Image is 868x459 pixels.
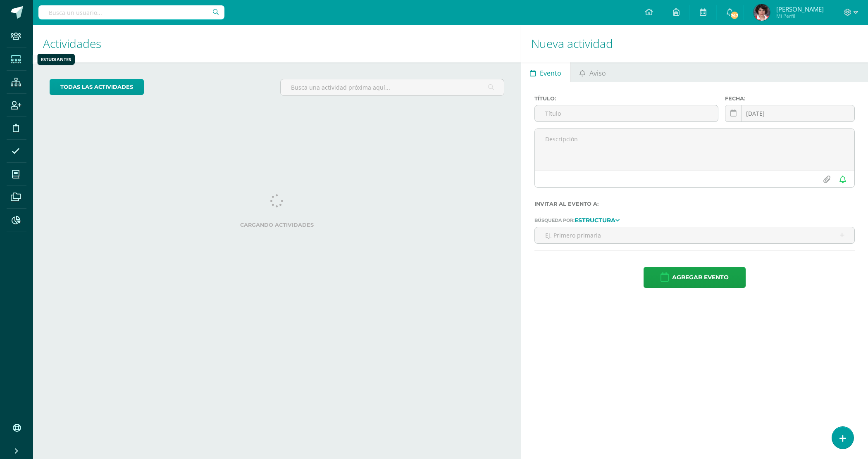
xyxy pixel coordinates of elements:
[571,62,615,82] a: Aviso
[535,227,854,243] input: Ej. Primero primaria
[535,105,718,121] input: Título
[644,267,746,288] button: Agregar evento
[41,56,71,62] div: Estudiantes
[672,267,729,288] span: Agregar evento
[575,217,620,223] a: Estructura
[534,217,575,223] span: Búsqueda por:
[50,222,504,228] label: Cargando actividades
[534,201,855,207] label: Invitar al evento a:
[534,95,719,102] label: Título:
[776,12,824,19] span: Mi Perfil
[540,63,561,83] span: Evento
[50,79,144,95] a: todas las Actividades
[589,63,606,83] span: Aviso
[38,5,224,19] input: Busca un usuario...
[281,79,504,95] input: Busca una actividad próxima aquí...
[776,5,824,13] span: [PERSON_NAME]
[521,62,570,82] a: Evento
[730,11,739,20] span: 747
[575,216,615,224] strong: Estructura
[531,25,858,62] h1: Nueva actividad
[725,105,854,121] input: Fecha de entrega
[725,95,855,102] label: Fecha:
[754,4,770,21] img: 398837418bd67b3dd0aac0558958cc37.png
[43,25,511,62] h1: Actividades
